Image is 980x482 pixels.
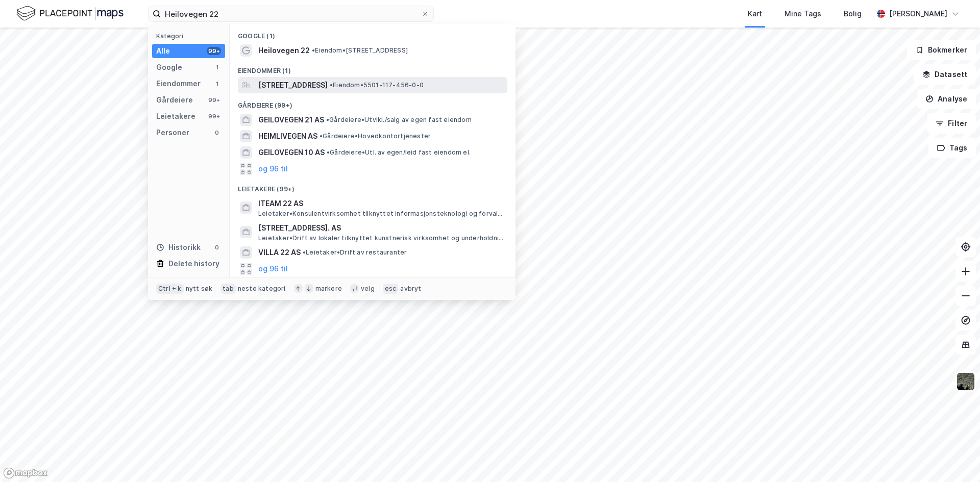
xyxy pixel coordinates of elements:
[258,146,325,159] span: GEILOVEGEN 10 AS
[186,285,213,293] div: nytt søk
[156,78,201,90] div: Eiendommer
[303,248,407,257] span: Leietaker • Drift av restauranter
[207,96,221,104] div: 99+
[330,81,424,89] span: Eiendom • 5501-117-456-0-0
[315,285,342,293] div: markere
[320,132,323,140] span: •
[785,8,821,20] div: Mine Tags
[927,113,976,134] button: Filter
[258,210,505,218] span: Leietaker • Konsulentvirksomhet tilknyttet informasjonsteknologi og forvaltning og drift av IT-sy...
[889,8,947,20] div: [PERSON_NAME]
[238,285,286,293] div: neste kategori
[213,243,221,251] div: 0
[207,47,221,55] div: 99+
[161,6,421,21] input: Søk på adresse, matrikkel, gårdeiere, leietakere eller personer
[258,263,288,275] button: og 96 til
[207,112,221,120] div: 99+
[917,89,976,109] button: Analyse
[230,177,516,195] div: Leietakere (99+)
[156,126,189,139] div: Personer
[230,93,516,112] div: Gårdeiere (99+)
[320,132,431,140] span: Gårdeiere • Hovedkontortjenester
[312,46,315,54] span: •
[220,284,236,294] div: tab
[258,197,503,210] span: ITEAM 22 AS
[3,467,48,479] a: Mapbox homepage
[156,110,195,122] div: Leietakere
[383,284,399,294] div: esc
[258,79,328,91] span: [STREET_ADDRESS]
[213,129,221,137] div: 0
[928,138,976,158] button: Tags
[258,44,310,57] span: Heilovegen 22
[327,148,471,157] span: Gårdeiere • Utl. av egen/leid fast eiendom el.
[330,81,333,89] span: •
[361,285,375,293] div: velg
[156,284,184,294] div: Ctrl + k
[230,24,516,42] div: Google (1)
[213,80,221,88] div: 1
[326,116,329,123] span: •
[230,59,516,77] div: Eiendommer (1)
[258,234,505,242] span: Leietaker • Drift av lokaler tilknyttet kunstnerisk virksomhet og underholdningsvirksomhet
[929,433,980,482] iframe: Chat Widget
[258,222,503,234] span: [STREET_ADDRESS]. AS
[258,114,324,126] span: GEILOVEGEN 21 AS
[748,8,762,20] div: Kart
[907,40,976,60] button: Bokmerker
[258,246,301,259] span: VILLA 22 AS
[400,285,421,293] div: avbryt
[156,45,170,57] div: Alle
[168,258,219,270] div: Delete history
[303,248,306,256] span: •
[914,64,976,85] button: Datasett
[16,5,124,22] img: logo.f888ab2527a4732fd821a326f86c7f29.svg
[156,241,201,253] div: Historikk
[213,63,221,71] div: 1
[327,148,330,156] span: •
[844,8,862,20] div: Bolig
[258,130,317,142] span: HEIMLIVEGEN AS
[156,61,182,73] div: Google
[326,116,472,124] span: Gårdeiere • Utvikl./salg av egen fast eiendom
[156,94,193,106] div: Gårdeiere
[156,32,225,40] div: Kategori
[312,46,408,55] span: Eiendom • [STREET_ADDRESS]
[258,163,288,175] button: og 96 til
[956,372,975,391] img: 9k=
